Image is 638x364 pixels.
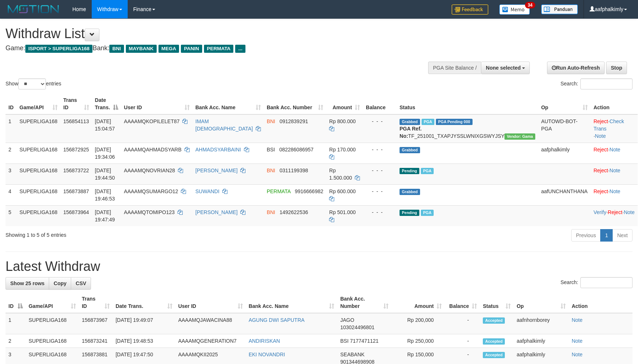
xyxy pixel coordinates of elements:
th: Action [569,292,632,313]
td: · [591,184,638,205]
a: Run Auto-Refresh [547,62,605,74]
span: Grabbed [400,119,420,125]
span: ISPORT > SUPERLIGA168 [25,45,92,53]
a: Check Trans [594,118,624,132]
a: Show 25 rows [6,277,49,290]
td: SUPERLIGA168 [17,114,61,143]
span: PERMATA [204,45,234,53]
span: MAYBANK [126,45,157,53]
td: aafUNCHANTHANA [538,184,591,205]
span: AAAAMQTOMIPO123 [124,209,175,215]
span: AAAAMQAHMADSYARB [124,147,182,152]
td: - [445,313,480,334]
a: Verify [594,209,606,215]
th: Op: activate to sort column ascending [514,292,569,313]
th: Game/API: activate to sort column ascending [17,93,61,114]
th: Game/API: activate to sort column ascending [26,292,79,313]
td: 4 [6,184,17,205]
td: 156873967 [79,313,113,334]
span: Pending [400,168,419,174]
span: Rp 501.000 [329,209,356,215]
span: Grabbed [400,147,420,153]
span: [DATE] 15:04:57 [95,118,115,132]
label: Search: [561,277,632,288]
td: Rp 250,000 [391,334,445,348]
span: Copy 103024496801 to clipboard [340,324,374,330]
td: 1 [6,313,26,334]
span: Accepted [483,352,505,358]
a: Note [572,317,583,323]
div: - - - [366,118,394,125]
th: ID: activate to sort column descending [6,292,26,313]
span: ... [235,45,245,53]
a: Reject [594,118,608,124]
a: Note [609,188,620,194]
a: Next [612,229,632,242]
span: PANIN [181,45,202,53]
span: [DATE] 19:47:49 [95,209,115,223]
span: AAAAMQNOVRIAN28 [124,168,175,173]
th: Bank Acc. Name: activate to sort column ascending [193,93,264,114]
td: [DATE] 19:48:53 [113,334,175,348]
a: CSV [71,277,91,290]
td: Rp 200,000 [391,313,445,334]
th: Balance: activate to sort column ascending [445,292,480,313]
th: Trans ID: activate to sort column ascending [61,93,92,114]
th: Amount: activate to sort column ascending [326,93,363,114]
td: SUPERLIGA168 [17,184,61,205]
span: Rp 800.000 [329,118,356,124]
span: BNI [109,45,124,53]
td: TF_251001_TXAPJYSSLWNIXGSWYJSY [397,114,538,143]
td: 1 [6,114,17,143]
div: PGA Site Balance / [428,62,481,74]
td: SUPERLIGA168 [17,143,61,163]
th: Action [591,93,638,114]
td: [DATE] 19:49:07 [113,313,175,334]
th: User ID: activate to sort column ascending [121,93,193,114]
a: Stop [606,62,627,74]
span: Marked by aafchhiseyha [421,210,434,216]
a: Note [595,133,606,139]
span: 156873964 [63,209,89,215]
a: Note [624,209,635,215]
button: None selected [481,62,530,74]
td: · · [591,205,638,226]
a: AHMADSYARBAINI [196,147,241,152]
th: Bank Acc. Number: activate to sort column ascending [337,292,391,313]
th: Bank Acc. Name: activate to sort column ascending [246,292,338,313]
span: None selected [486,65,521,71]
span: MEGA [158,45,179,53]
span: Copy [54,280,66,286]
td: · [591,143,638,163]
h1: Withdraw List [6,26,418,41]
td: AUTOWD-BOT-PGA [538,114,591,143]
b: PGA Ref. No: [400,126,422,139]
span: JAGO [340,317,354,323]
td: SUPERLIGA168 [26,334,79,348]
a: Reject [594,168,608,173]
span: Vendor URL: https://trx31.1velocity.biz [504,133,535,140]
span: BNI [267,209,275,215]
span: 156872925 [63,147,89,152]
td: 2 [6,143,17,163]
a: ANDIRISKAN [249,338,280,344]
span: Copy 1492622536 to clipboard [280,209,308,215]
th: Trans ID: activate to sort column ascending [79,292,113,313]
span: Copy 7177471121 to clipboard [350,338,379,344]
span: SEABANK [340,352,364,357]
td: SUPERLIGA168 [17,163,61,184]
span: BNI [267,168,275,173]
th: User ID: activate to sort column ascending [175,292,246,313]
a: AGUNG DWI SAPUTRA [249,317,305,323]
td: 2 [6,334,26,348]
span: Rp 600.000 [329,188,356,194]
a: SUWANDI [196,188,220,194]
div: - - - [366,146,394,153]
td: aafphalkimly [514,334,569,348]
span: Grabbed [400,189,420,195]
span: Marked by aafchhiseyha [422,119,434,125]
a: Copy [49,277,71,290]
th: Bank Acc. Number: activate to sort column ascending [264,93,326,114]
span: BSI [340,338,349,344]
td: · · [591,114,638,143]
